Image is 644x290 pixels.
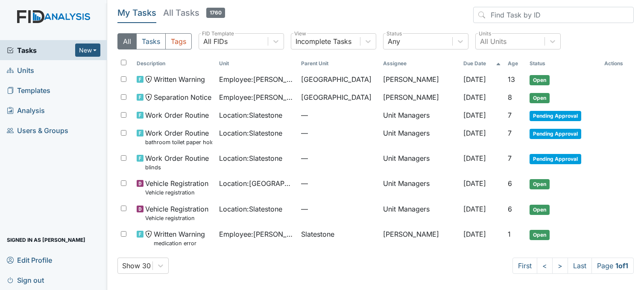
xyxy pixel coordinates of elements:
span: Employee : [PERSON_NAME] [219,229,294,239]
span: Open [530,230,550,240]
span: Employee : [PERSON_NAME] [219,92,294,102]
td: [PERSON_NAME] [380,226,460,251]
td: Unit Managers [380,200,460,226]
small: Vehicle registration [145,188,208,197]
div: Type filter [117,33,192,49]
button: Tasks [136,33,166,49]
span: [DATE] [463,230,486,238]
a: < [537,258,553,274]
th: Toggle SortBy [526,56,601,71]
td: Unit Managers [380,125,460,150]
span: Open [530,205,550,215]
span: Vehicle Registration Vehicle registration [145,204,208,222]
span: Units [7,64,34,77]
span: — [301,153,376,163]
input: Toggle All Rows Selected [121,60,126,65]
th: Toggle SortBy [298,56,380,71]
span: 8 [508,93,512,101]
span: Signed in as [PERSON_NAME] [7,233,85,246]
input: Find Task by ID [473,7,634,23]
span: 1760 [206,8,225,18]
span: [DATE] [463,154,486,162]
span: — [301,204,376,214]
span: [DATE] [463,111,486,119]
span: [GEOGRAPHIC_DATA] [301,92,372,102]
th: Toggle SortBy [216,56,298,71]
span: Open [530,75,550,85]
span: Slatestone [301,229,334,239]
span: Separation Notice [154,92,211,102]
td: [PERSON_NAME] [380,71,460,89]
span: 13 [508,75,515,84]
div: All Units [480,36,506,46]
span: Location : Slatestone [219,153,282,163]
span: 7 [508,111,512,119]
span: Location : [GEOGRAPHIC_DATA] [219,178,294,188]
div: Any [388,36,400,46]
span: Vehicle Registration Vehicle registration [145,178,208,197]
a: > [552,258,568,274]
span: Pending Approval [530,154,581,164]
td: [PERSON_NAME] [380,89,460,107]
span: Templates [7,84,50,97]
span: Location : Slatestone [219,204,282,214]
span: Pending Approval [530,111,581,121]
th: Toggle SortBy [504,56,526,71]
span: [DATE] [463,179,486,188]
div: Incomplete Tasks [296,36,351,46]
td: Unit Managers [380,175,460,200]
span: 7 [508,129,512,137]
span: Edit Profile [7,253,52,267]
span: Employee : [PERSON_NAME], Ky'Asia [219,74,294,84]
span: Pending Approval [530,129,581,139]
th: Toggle SortBy [460,56,504,71]
button: Tags [165,33,192,49]
small: bathroom toilet paper holder [145,138,212,146]
span: [DATE] [463,205,486,213]
span: Written Warning medication error [154,229,205,247]
span: [DATE] [463,93,486,101]
span: Location : Slatestone [219,128,282,138]
th: Toggle SortBy [133,56,215,71]
td: Unit Managers [380,107,460,125]
button: All [117,33,137,49]
small: blinds [145,163,209,171]
span: — [301,128,376,138]
span: Page [591,258,634,274]
span: Location : Slatestone [219,110,282,120]
span: Sign out [7,273,44,287]
small: Vehicle registration [145,214,208,222]
div: Show 30 [122,261,151,271]
td: Unit Managers [380,150,460,175]
th: Actions [601,56,634,71]
span: 1 [508,230,511,238]
a: Tasks [7,45,75,55]
button: New [75,43,101,57]
span: Work Order Routine [145,110,209,120]
a: Last [568,258,592,274]
span: [GEOGRAPHIC_DATA] [301,74,372,84]
h5: All Tasks [163,7,225,19]
span: 6 [508,205,512,213]
span: 7 [508,154,512,162]
span: Users & Groups [7,124,68,137]
span: — [301,110,376,120]
th: Assignee [380,56,460,71]
span: [DATE] [463,75,486,84]
span: Open [530,93,550,103]
span: Written Warning [154,74,205,84]
span: Work Order Routine bathroom toilet paper holder [145,128,212,146]
span: [DATE] [463,129,486,137]
span: — [301,178,376,188]
span: Open [530,179,550,189]
h5: My Tasks [117,7,156,19]
span: Analysis [7,104,45,117]
strong: 1 of 1 [615,261,628,270]
span: Work Order Routine blinds [145,153,209,171]
span: 6 [508,179,512,188]
nav: task-pagination [512,258,634,274]
small: medication error [154,239,205,247]
div: All FIDs [203,36,228,46]
a: First [512,258,537,274]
